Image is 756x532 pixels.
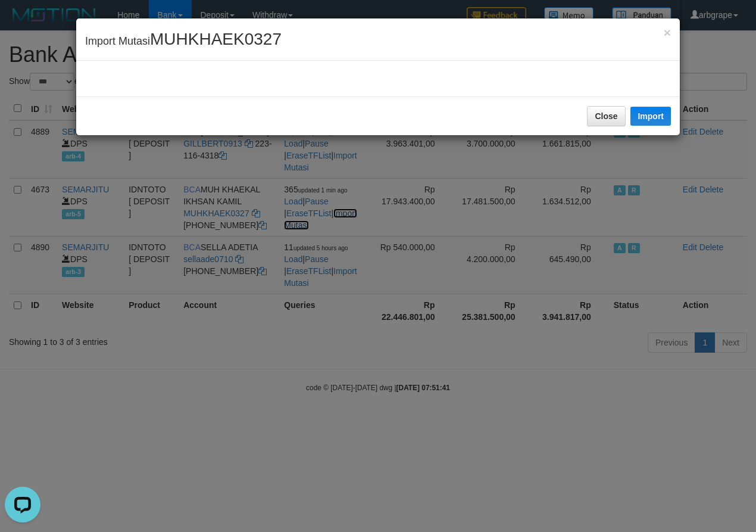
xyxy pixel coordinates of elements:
[5,5,40,41] button: Open LiveChat chat widget
[587,106,625,126] button: Close
[85,35,282,47] span: Import Mutasi
[630,107,671,126] button: Import
[150,30,282,48] span: MUHKHAEK0327
[664,26,671,39] span: ×
[664,26,671,39] button: Close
